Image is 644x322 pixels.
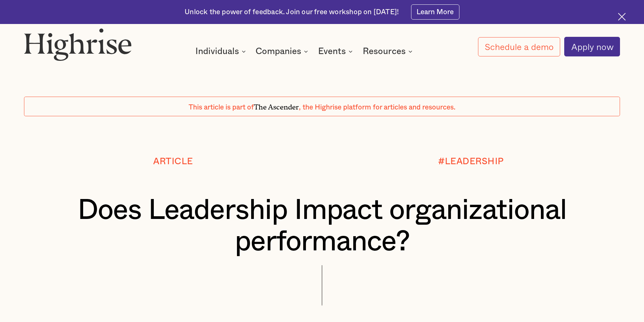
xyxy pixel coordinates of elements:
div: Events [318,47,346,55]
div: Events [318,47,355,55]
div: Individuals [195,47,239,55]
a: Schedule a demo [478,37,560,56]
h1: Does Leadership Impact organizational performance? [49,195,595,258]
div: Companies [256,47,310,55]
div: Companies [256,47,301,55]
div: Resources [363,47,414,55]
div: Individuals [195,47,248,55]
span: The Ascender [254,101,299,109]
img: Cross icon [618,13,626,21]
div: Resources [363,47,406,55]
span: , the Highrise platform for articles and resources. [299,104,455,111]
div: Article [153,156,193,166]
div: #LEADERSHIP [438,156,504,166]
a: Learn More [411,4,459,20]
a: Apply now [564,37,620,56]
img: Highrise logo [24,28,132,60]
div: Unlock the power of feedback. Join our free workshop on [DATE]! [185,7,399,17]
span: This article is part of [189,104,254,111]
